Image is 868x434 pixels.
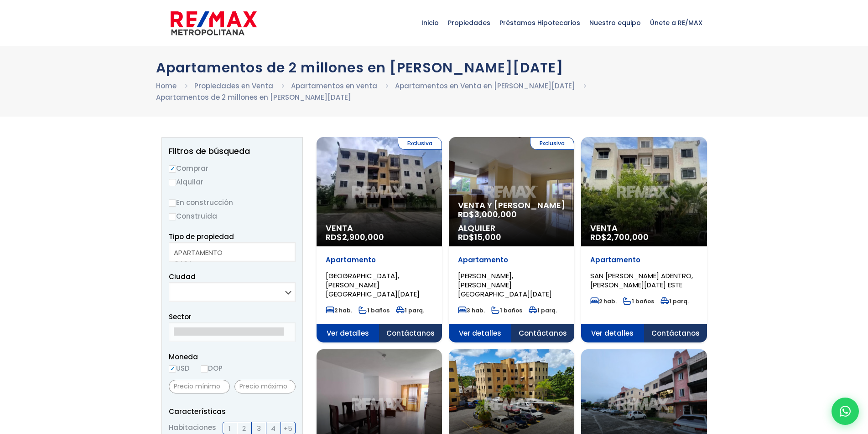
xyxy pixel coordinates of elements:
[443,9,495,36] span: Propiedades
[458,231,501,243] span: RD$
[174,258,284,268] option: CASA
[379,324,442,342] span: Contáctanos
[326,306,352,314] span: 2 hab.
[171,10,257,37] img: remax-metropolitana-logo
[590,255,697,265] p: Apartamento
[194,81,273,91] a: Propiedades en Venta
[169,380,230,393] input: Precio mínimo
[491,306,522,314] span: 1 baños
[530,137,574,150] span: Exclusiva
[326,271,420,299] span: [GEOGRAPHIC_DATA], [PERSON_NAME][GEOGRAPHIC_DATA][DATE]
[398,137,442,150] span: Exclusiva
[607,231,649,243] span: 2,700,000
[511,324,574,342] span: Contáctanos
[169,312,192,322] span: Sector
[169,365,176,373] input: USD
[359,306,390,314] span: 1 baños
[169,165,176,173] input: Comprar
[590,271,693,290] span: SAN [PERSON_NAME] ADENTRO, [PERSON_NAME][DATE] ESTE
[169,232,234,241] span: Tipo de propiedad
[201,365,208,373] input: DOP
[156,60,712,76] h1: Apartamentos de 2 millones en [PERSON_NAME][DATE]
[234,380,296,393] input: Precio máximo
[326,231,384,243] span: RD$
[458,306,485,314] span: 3 hab.
[458,255,565,265] p: Apartamento
[644,324,707,342] span: Contáctanos
[283,423,292,434] span: +5
[174,247,284,258] option: APARTAMENTO
[169,176,296,188] label: Alquilar
[458,224,565,233] span: Alquiler
[169,213,176,220] input: Construida
[417,9,443,36] span: Inicio
[660,297,689,305] span: 1 parq.
[458,201,565,210] span: Venta y [PERSON_NAME]
[271,423,275,434] span: 4
[169,163,296,174] label: Comprar
[342,231,384,243] span: 2,900,000
[229,423,231,434] span: 1
[156,92,351,102] a: Apartamentos de 2 millones en [PERSON_NAME][DATE]
[169,210,296,222] label: Construida
[458,271,552,299] span: [PERSON_NAME], [PERSON_NAME][GEOGRAPHIC_DATA][DATE]
[326,255,433,265] p: Apartamento
[169,363,190,374] label: USD
[396,306,424,314] span: 1 parq.
[581,324,644,342] span: Ver detalles
[169,272,196,281] span: Ciudad
[449,324,512,342] span: Ver detalles
[590,297,617,305] span: 2 hab.
[474,231,501,243] span: 15,000
[645,9,707,36] span: Únete a RE/MAX
[458,209,517,220] span: RD$
[169,197,296,208] label: En construcción
[169,179,176,186] input: Alquilar
[242,423,246,434] span: 2
[257,423,261,434] span: 3
[291,81,377,91] a: Apartamentos en venta
[623,297,654,305] span: 1 baños
[529,306,557,314] span: 1 parq.
[449,137,574,342] a: Exclusiva Venta y [PERSON_NAME] RD$3,000,000 Alquiler RD$15,000 Apartamento [PERSON_NAME], [PERSO...
[317,137,442,342] a: Exclusiva Venta RD$2,900,000 Apartamento [GEOGRAPHIC_DATA], [PERSON_NAME][GEOGRAPHIC_DATA][DATE] ...
[169,199,176,207] input: En construcción
[590,224,697,233] span: Venta
[169,406,296,417] p: Características
[326,224,433,233] span: Venta
[590,231,649,243] span: RD$
[156,81,177,91] a: Home
[169,147,296,156] h2: Filtros de búsqueda
[395,81,575,91] a: Apartamentos en Venta en [PERSON_NAME][DATE]
[585,9,645,36] span: Nuestro equipo
[474,209,517,220] span: 3,000,000
[169,351,296,363] span: Moneda
[317,324,379,342] span: Ver detalles
[201,363,223,374] label: DOP
[495,9,585,36] span: Préstamos Hipotecarios
[581,137,707,342] a: Venta RD$2,700,000 Apartamento SAN [PERSON_NAME] ADENTRO, [PERSON_NAME][DATE] ESTE 2 hab. 1 baños...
